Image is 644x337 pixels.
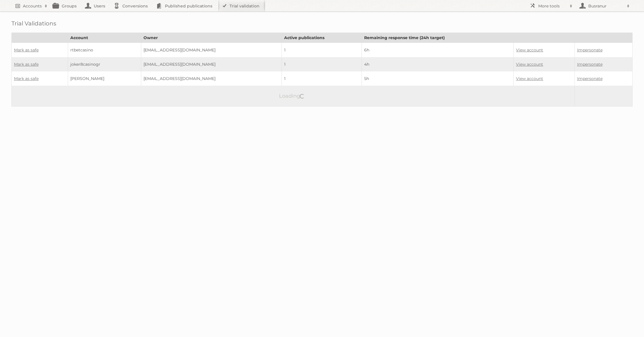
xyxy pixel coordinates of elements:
[261,90,323,102] p: Loading
[282,57,362,71] td: 1
[282,33,362,43] th: Active publications
[141,33,282,43] th: Owner
[577,47,603,53] a: Impersonate
[68,71,141,86] td: [PERSON_NAME]
[141,43,282,57] td: [EMAIL_ADDRESS][DOMAIN_NAME]
[516,47,543,53] a: View account
[141,57,282,71] td: [EMAIL_ADDRESS][DOMAIN_NAME]
[14,76,39,81] a: Mark as safe
[282,71,362,86] td: 1
[14,62,39,67] a: Mark as safe
[23,3,42,9] h2: Accounts
[516,76,543,81] a: View account
[282,43,362,57] td: 1
[68,33,141,43] th: Account
[364,76,369,81] span: 5h
[14,47,39,53] a: Mark as safe
[516,62,543,67] a: View account
[364,62,369,67] span: 4h
[577,76,603,81] a: Impersonate
[538,3,567,9] h2: More tools
[362,33,514,43] th: Remaining response time (24h target)
[141,71,282,86] td: [EMAIL_ADDRESS][DOMAIN_NAME]
[587,3,624,9] h2: Busranur
[11,20,633,27] h1: Trial Validations
[68,43,141,57] td: rtbetcasino
[364,47,369,53] span: 6h
[68,57,141,71] td: joker8casinogr
[577,62,603,67] a: Impersonate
